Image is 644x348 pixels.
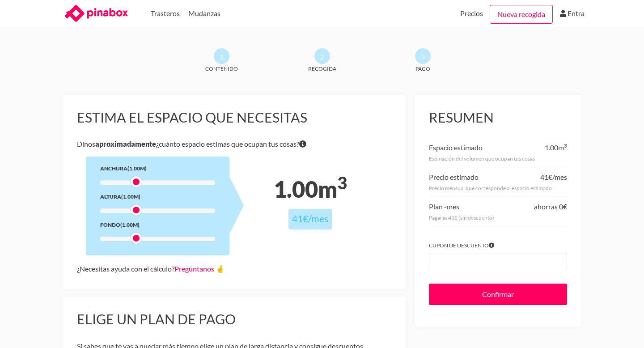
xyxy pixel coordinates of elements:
[100,164,215,173] div: Anchura
[308,213,328,225] span: /mes
[77,109,391,126] h3: Estima el espacio que necesitas
[558,143,567,152] span: m
[429,141,483,154] div: Espacio estimado
[429,284,567,305] input: Confirmar
[490,5,553,24] a: Nueva recogida
[274,175,318,203] span: 1.00
[100,220,215,229] div: Fondo
[429,171,479,183] div: Precio estimado
[314,48,330,64] span: 2
[415,48,431,64] span: 3
[389,64,456,73] span: Pago
[429,200,459,213] div: Plan -
[429,154,567,163] div: Estimación del volumen que ocupan tus cosas
[95,140,156,148] b: aproximadamente
[100,192,215,201] div: Altura
[121,193,140,200] span: (1.00m)
[564,142,567,149] sup: 3
[540,173,552,181] span: 41€
[288,64,356,73] span: Recogida
[429,241,567,250] label: Cupon de descuento
[77,138,391,150] p: Dinos ¿cuánto espacio estimas que ocupan tus cosas?
[188,64,255,73] span: Contenido
[489,241,494,250] span: Si tienes algún cupón introdúcelo para aplicar el descuento
[77,263,391,275] div: ¿Necesitas ayuda con el cálculo?
[447,202,459,211] span: mes
[337,173,347,193] sup: 3
[429,183,567,193] div: Precio mensual que corresponde al espacio estimado
[429,213,567,222] div: Pagarás 41€ (sin descuento)
[127,165,147,172] span: (1.00m)
[318,175,347,203] span: m
[174,264,225,273] a: Pregúntanos 🤞
[429,109,567,126] h3: Resumen
[552,173,567,181] span: /mes
[534,200,567,213] div: ahorras 0€
[77,311,391,328] h3: Elige un plan de pago
[545,143,558,152] span: 1.00
[299,138,306,150] span: Si tienes dudas sobre volumen exacto de tus cosas no te preocupes porque nuestro equipo te dirá e...
[292,213,308,225] span: 41€
[120,221,140,228] span: (1.00m)
[214,48,229,64] span: 1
